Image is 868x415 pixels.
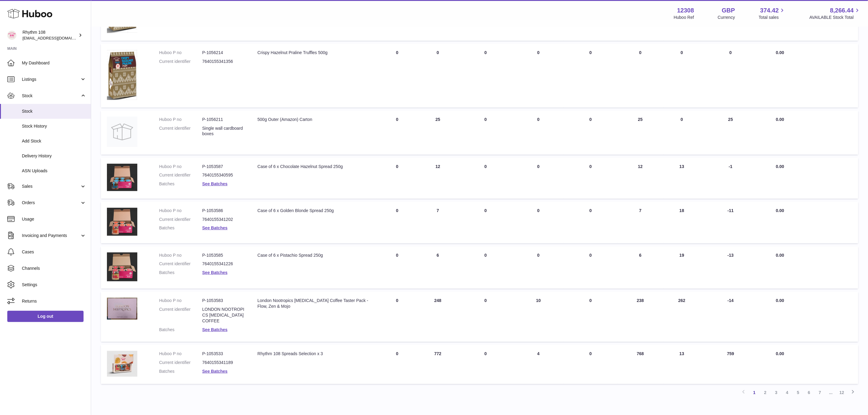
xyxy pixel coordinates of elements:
dd: P-1053586 [202,208,245,214]
dd: 7640155340595 [202,172,245,178]
a: See Batches [202,270,228,275]
dt: Huboo P no [159,351,202,357]
span: Stock [22,108,86,114]
dd: P-1053583 [202,298,245,304]
dt: Batches [159,225,202,231]
strong: 12308 [677,6,694,15]
a: See Batches [202,327,228,332]
dd: 7640155341189 [202,360,245,365]
span: [EMAIL_ADDRESS][DOMAIN_NAME] [22,36,89,40]
dt: Huboo P no [159,50,202,56]
dd: P-1053585 [202,252,245,258]
a: Log out [7,311,84,322]
span: Add Stock [22,138,86,144]
td: 13 [664,345,701,384]
img: product image [107,164,137,191]
td: 0 [377,158,417,199]
td: 0 [458,292,513,341]
span: 0 [589,164,592,169]
div: Case of 6 x Chocolate Hazelnut Spread 250g [257,164,371,170]
span: 0.00 [776,351,784,356]
td: 12 [617,158,664,199]
td: 0 [377,111,417,155]
td: 0 [513,111,564,155]
img: orders@rhythm108.com [7,31,16,40]
div: Rhythm 108 Spreads Selection x 3 [257,351,371,357]
dd: P-1056214 [202,50,245,56]
span: Stock [22,93,80,99]
dd: 7640155341226 [202,261,245,267]
dt: Current identifier [159,125,202,137]
td: 0 [458,246,513,289]
td: 248 [417,292,458,341]
span: Delivery History [22,153,86,159]
td: 759 [700,345,761,384]
dd: Single wall cardboard boxes [202,125,245,137]
td: 13 [664,158,701,199]
td: 0 [617,44,664,108]
span: Returns [22,298,86,304]
dd: P-1053533 [202,351,245,357]
td: 0 [513,158,564,199]
a: 6 [804,387,815,398]
span: 0.00 [776,298,784,303]
span: 0 [589,298,592,303]
td: 0 [664,44,701,108]
div: Rhythm 108 [22,29,77,41]
dd: 7640155341202 [202,217,245,222]
td: -1 [700,158,761,199]
dt: Current identifier [159,261,202,267]
td: -14 [700,292,761,341]
img: product image [107,117,137,147]
a: 374.42 Total sales [759,6,786,20]
span: 0.00 [776,117,784,122]
span: Invoicing and Payments [22,233,80,238]
td: 768 [617,345,664,384]
td: 0 [377,44,417,108]
td: 6 [417,246,458,289]
td: 18 [664,202,701,243]
dt: Batches [159,270,202,276]
a: 1 [749,387,760,398]
a: 8,266.44 AVAILABLE Stock Total [809,6,861,20]
dt: Current identifier [159,307,202,324]
dt: Current identifier [159,172,202,178]
span: 0 [589,351,592,356]
img: product image [107,351,137,377]
span: Total sales [759,15,786,20]
td: 25 [417,111,458,155]
div: 500g Outer (Amazon) Carton [257,117,371,122]
dt: Current identifier [159,59,202,64]
dt: Batches [159,369,202,374]
span: Cases [22,249,86,255]
a: 2 [760,387,771,398]
span: Stock History [22,123,86,129]
td: 0 [513,246,564,289]
span: My Dashboard [22,60,86,66]
td: 0 [664,111,701,155]
span: 0 [589,253,592,258]
span: Usage [22,216,86,222]
dt: Huboo P no [159,164,202,170]
a: 5 [793,387,804,398]
td: 25 [617,111,664,155]
td: 0 [417,44,458,108]
img: product image [107,208,137,236]
img: product image [107,298,137,319]
a: 12 [836,387,847,398]
span: ... [825,387,836,398]
dd: P-1053587 [202,164,245,170]
dt: Huboo P no [159,208,202,214]
strong: GBP [722,6,735,15]
td: 0 [377,345,417,384]
dd: 7640155341356 [202,59,245,64]
td: 0 [458,345,513,384]
div: Case of 6 x Pistachio Spread 250g [257,252,371,258]
td: 0 [458,111,513,155]
td: 6 [617,246,664,289]
span: 0.00 [776,208,784,213]
a: 7 [815,387,825,398]
a: 3 [771,387,782,398]
span: 0.00 [776,50,784,55]
span: Channels [22,266,86,271]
